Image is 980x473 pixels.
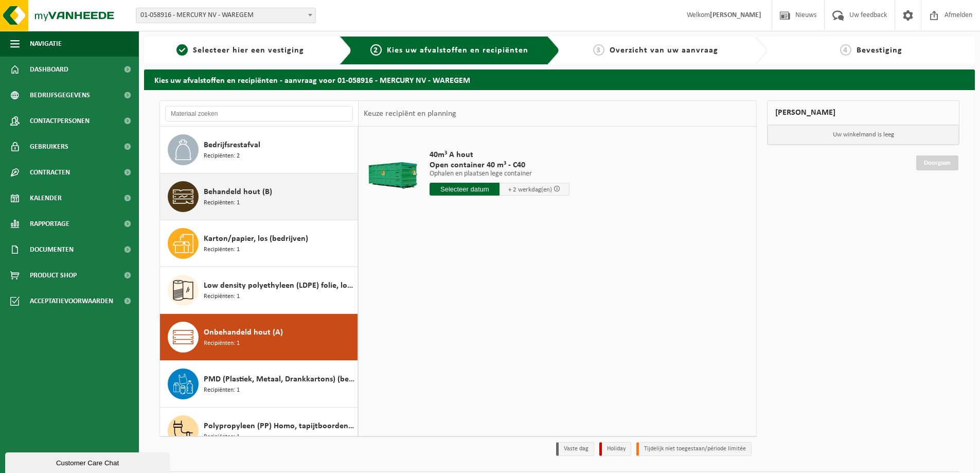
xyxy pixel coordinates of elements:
span: Recipiënten: 1 [204,198,240,208]
button: PMD (Plastiek, Metaal, Drankkartons) (bedrijven) Recipiënten: 1 [160,361,358,408]
span: Low density polyethyleen (LDPE) folie, los, naturel/gekleurd (80/20) [204,279,355,292]
span: Karton/papier, los (bedrijven) [204,233,308,245]
span: Gebruikers [30,134,68,160]
span: Bedrijfsrestafval [204,139,260,151]
span: 3 [593,44,604,56]
span: Recipiënten: 1 [204,432,240,442]
button: Behandeld hout (B) Recipiënten: 1 [160,173,358,220]
input: Selecteer datum [430,183,500,196]
span: Documenten [30,237,74,262]
li: Vaste dag [556,442,594,456]
span: Recipiënten: 1 [204,245,240,255]
span: Recipiënten: 1 [204,292,240,302]
span: PMD (Plastiek, Metaal, Drankkartons) (bedrijven) [204,373,355,386]
div: Keuze recipiënt en planning [359,101,461,127]
span: 01-058916 - MERCURY NV - WAREGEM [136,8,315,23]
p: Ophalen en plaatsen lege container [430,170,569,178]
a: Doorgaan [916,155,958,170]
h2: Kies uw afvalstoffen en recipiënten - aanvraag voor 01-058916 - MERCURY NV - WAREGEM [144,69,975,90]
span: 4 [840,44,851,56]
span: Contactpersonen [30,108,90,134]
span: 1 [176,44,188,56]
span: Polypropyleen (PP) Homo, tapijtboorden, balen, D, bont [204,420,355,432]
span: Selecteer hier een vestiging [193,46,304,55]
span: Open container 40 m³ - C40 [430,160,569,170]
span: Recipiënten: 2 [204,151,240,161]
span: Navigatie [30,31,62,57]
div: [PERSON_NAME] [767,100,959,125]
span: Behandeld hout (B) [204,186,272,198]
span: Kalender [30,185,62,211]
span: Contracten [30,160,70,185]
span: Bevestiging [857,46,902,55]
span: Recipiënten: 1 [204,339,240,348]
span: + 2 werkdag(en) [508,186,552,193]
li: Holiday [599,442,631,456]
span: Onbehandeld hout (A) [204,326,283,339]
span: Recipiënten: 1 [204,386,240,395]
span: 2 [370,44,382,56]
button: Onbehandeld hout (A) Recipiënten: 1 [160,314,358,361]
li: Tijdelijk niet toegestaan/période limitée [636,442,752,456]
button: Low density polyethyleen (LDPE) folie, los, naturel/gekleurd (80/20) Recipiënten: 1 [160,267,358,314]
span: 40m³ A hout [430,150,569,160]
strong: [PERSON_NAME] [710,11,761,19]
span: Overzicht van uw aanvraag [610,46,718,55]
span: Rapportage [30,211,69,237]
a: 1Selecteer hier een vestiging [149,44,331,57]
iframe: chat widget [5,450,172,473]
span: 01-058916 - MERCURY NV - WAREGEM [136,8,316,23]
button: Polypropyleen (PP) Homo, tapijtboorden, balen, D, bont Recipiënten: 1 [160,408,358,454]
span: Dashboard [30,57,68,82]
button: Bedrijfsrestafval Recipiënten: 2 [160,127,358,173]
span: Acceptatievoorwaarden [30,288,113,314]
button: Karton/papier, los (bedrijven) Recipiënten: 1 [160,220,358,267]
span: Bedrijfsgegevens [30,82,90,108]
span: Kies uw afvalstoffen en recipiënten [387,46,528,55]
input: Materiaal zoeken [165,106,353,121]
span: Product Shop [30,262,77,288]
p: Uw winkelmand is leeg [768,125,959,145]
